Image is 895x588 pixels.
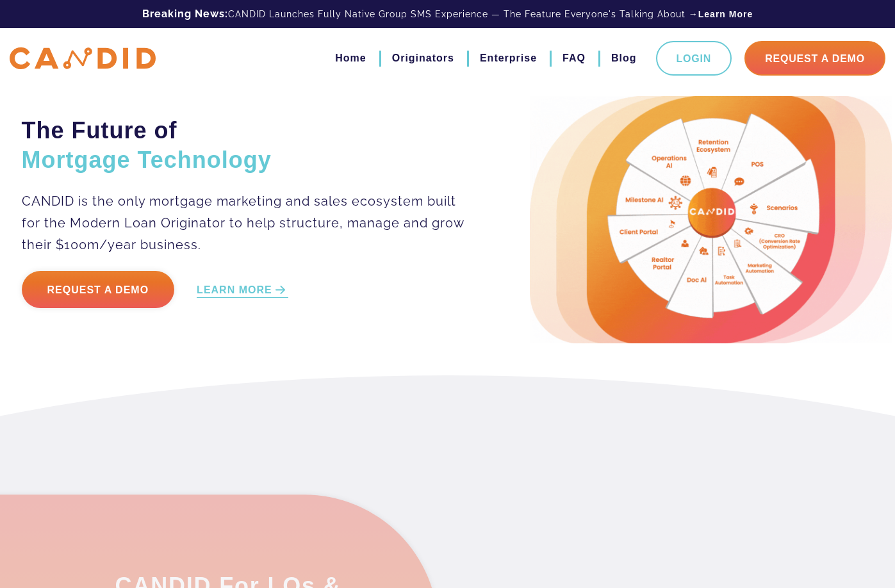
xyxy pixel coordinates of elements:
[335,47,366,69] a: Home
[22,271,175,308] a: Request a Demo
[530,96,892,343] img: Candid Hero Image
[22,116,466,175] h2: The Future of
[656,41,732,76] a: Login
[197,283,288,298] a: LEARN MORE
[392,47,454,69] a: Originators
[142,8,228,20] b: Breaking News:
[22,190,466,256] p: CANDID is the only mortgage marketing and sales ecosystem built for the Modern Loan Originator to...
[562,47,586,69] a: FAQ
[698,8,753,20] a: Learn More
[611,47,637,69] a: Blog
[480,47,537,69] a: Enterprise
[10,47,156,70] img: CANDID APP
[22,147,272,173] span: Mortgage Technology
[744,41,885,76] a: Request A Demo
